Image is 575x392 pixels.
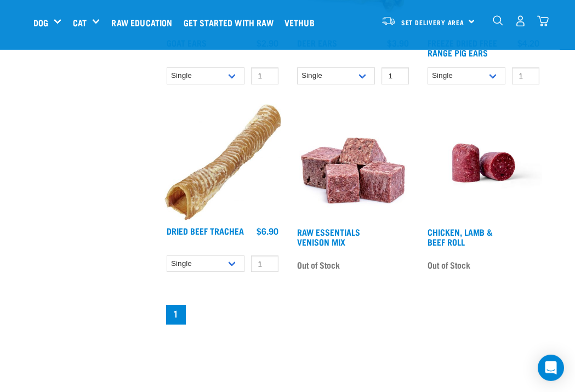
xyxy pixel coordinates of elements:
input: 1 [382,67,409,84]
input: 1 [251,67,278,84]
span: Set Delivery Area [401,20,465,24]
a: Cat [73,16,87,29]
input: 1 [512,67,539,84]
nav: pagination [164,303,542,327]
a: Raw Essentials Venison Mix [297,229,360,244]
div: $6.90 [257,226,278,236]
img: user.png [515,15,526,27]
img: Trachea [164,104,281,220]
a: Dog [33,16,48,29]
a: Raw Education [109,1,180,44]
span: Out of Stock [297,257,340,273]
a: Page 1 [166,305,186,325]
a: Dried Beef Trachea [167,228,244,233]
input: 1 [251,255,278,272]
img: home-icon-1@2x.png [493,15,503,26]
span: Out of Stock [428,257,470,273]
a: Chicken, Lamb & Beef Roll [428,229,493,244]
img: van-moving.png [381,16,396,26]
img: 1113 RE Venison Mix 01 [294,104,412,221]
img: home-icon@2x.png [537,15,549,27]
div: Open Intercom Messenger [538,355,564,381]
a: Get started with Raw [181,1,282,44]
a: Vethub [282,1,323,44]
img: Raw Essentials Chicken Lamb Beef Bulk Minced Raw Dog Food Roll Unwrapped [425,104,542,221]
